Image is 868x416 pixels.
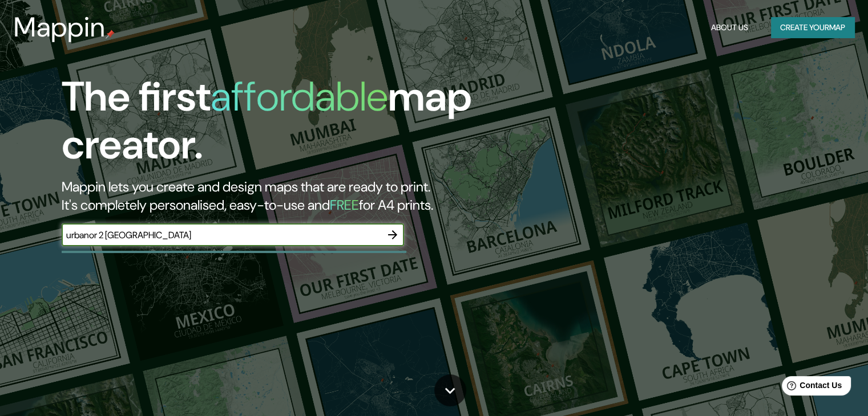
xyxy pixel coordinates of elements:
[62,73,496,178] h1: The first map creator.
[62,229,381,242] input: Choose your favourite place
[766,372,855,403] iframe: Help widget launcher
[211,70,388,123] h1: affordable
[62,178,496,214] h2: Mappin lets you create and design maps that are ready to print. It's completely personalised, eas...
[14,11,106,43] h3: Mappin
[330,196,359,214] h5: FREE
[706,17,753,38] button: About Us
[106,30,115,39] img: mappin-pin
[771,17,854,38] button: Create yourmap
